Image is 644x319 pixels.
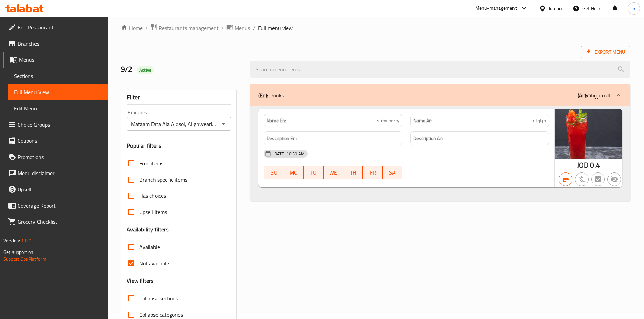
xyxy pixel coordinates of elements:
[3,197,108,214] a: Coverage Report
[139,243,160,251] span: Available
[555,109,622,159] img: pexelsdenysgromov637788807571415452.jpg
[226,24,250,32] a: Menus
[18,23,102,31] span: Edit Restaurant
[549,5,562,12] div: Jordan
[3,181,108,197] a: Upsell
[127,277,154,285] h3: View filters
[267,117,286,124] strong: Name En:
[121,24,143,32] a: Home
[18,185,102,193] span: Upsell
[346,168,360,178] span: TH
[3,236,20,245] span: Version:
[8,100,108,116] a: Edit Menu
[3,35,108,52] a: Branches
[127,142,231,150] h3: Popular filters
[413,134,443,143] strong: Description Ar:
[284,166,304,179] button: MO
[306,168,320,178] span: TU
[365,168,380,178] span: FR
[385,168,400,178] span: SA
[121,64,242,74] h2: 9/2
[258,24,293,32] span: Full menu view
[8,68,108,84] a: Sections
[139,208,167,216] span: Upsell items
[18,153,102,161] span: Promotions
[159,24,219,32] span: Restaurants management
[18,121,102,129] span: Choice Groups
[475,4,517,12] div: Menu-management
[633,5,635,12] span: S
[250,84,630,106] div: (En): Drinks(Ar):المشروبات
[533,117,546,124] span: فراولة
[3,248,34,257] span: Get support on:
[3,116,108,133] a: Choice Groups
[258,91,284,99] p: Drinks
[235,24,250,32] span: Menus
[14,88,102,96] span: Full Menu View
[3,214,108,230] a: Grocery Checklist
[264,166,284,179] button: SU
[18,218,102,226] span: Grocery Checklist
[219,119,229,129] button: Open
[121,24,630,32] nav: breadcrumb
[139,294,178,302] span: Collapse sections
[258,90,268,100] b: (En):
[578,90,587,100] b: (Ar):
[413,117,432,124] strong: Name Ar:
[127,225,169,233] h3: Availability filters
[363,166,382,179] button: FR
[326,168,340,178] span: WE
[575,172,589,186] button: Purchased item
[343,166,363,179] button: TH
[18,137,102,145] span: Coupons
[559,172,572,186] button: Branch specific item
[221,24,224,32] li: /
[377,117,399,124] span: Strowberry
[607,172,621,186] button: Not available
[324,166,343,179] button: WE
[139,176,187,184] span: Branch specific items
[18,169,102,177] span: Menu disclaimer
[270,151,307,157] span: [DATE] 10:30 AM
[577,159,589,172] span: JOD
[139,159,163,167] span: Free items
[14,72,102,80] span: Sections
[139,311,183,319] span: Collapse categories
[3,165,108,181] a: Menu disclaimer
[137,66,154,74] div: Active
[250,61,630,78] input: search
[250,106,630,201] div: (En): Drinks(Ar):المشروبات
[591,172,605,186] button: Not has choices
[587,48,625,56] span: Export Menu
[267,168,281,178] span: SU
[3,255,46,263] a: Support.OpsPlatform
[19,56,102,64] span: Menus
[18,202,102,210] span: Coverage Report
[287,168,301,178] span: MO
[137,67,154,73] span: Active
[3,149,108,165] a: Promotions
[304,166,323,179] button: TU
[145,24,148,32] li: /
[3,52,108,68] a: Menus
[3,19,108,35] a: Edit Restaurant
[267,134,297,143] strong: Description En:
[150,24,219,32] a: Restaurants management
[18,39,102,48] span: Branches
[139,192,166,200] span: Has choices
[581,46,630,58] span: Export Menu
[590,159,600,172] span: 0.4
[127,90,231,105] div: Filter
[253,24,255,32] li: /
[21,236,31,245] span: 1.0.0
[8,84,108,100] a: Full Menu View
[14,104,102,112] span: Edit Menu
[383,166,402,179] button: SA
[139,259,169,267] span: Not available
[578,91,610,99] p: المشروبات
[3,133,108,149] a: Coupons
